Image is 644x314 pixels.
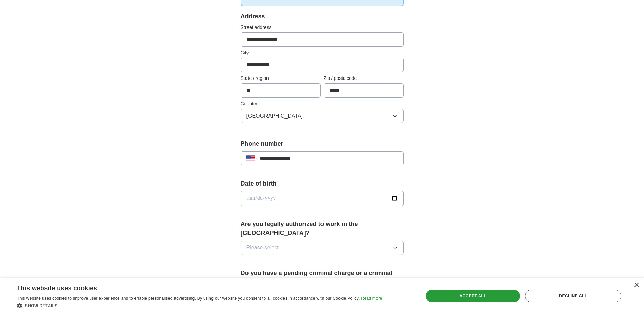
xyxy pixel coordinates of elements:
[241,268,404,287] label: Do you have a pending criminal charge or a criminal conviction in any jurisdiction?
[241,139,404,149] label: Phone number
[361,296,382,301] a: Read more, opens a new window
[634,283,639,288] div: Close
[241,24,404,31] label: Street address
[241,12,404,21] div: Address
[525,290,621,302] div: Decline all
[241,241,404,255] button: Please select...
[241,220,404,238] label: Are you legally authorized to work in the [GEOGRAPHIC_DATA]?
[17,302,382,309] div: Show details
[241,75,321,82] label: State / region
[324,75,404,82] label: Zip / postalcode
[25,303,58,308] span: Show details
[246,112,303,120] span: [GEOGRAPHIC_DATA]
[241,100,404,107] label: Country
[241,49,404,56] label: City
[241,179,404,188] label: Date of birth
[246,244,283,252] span: Please select...
[426,290,520,302] div: Accept all
[241,109,404,123] button: [GEOGRAPHIC_DATA]
[17,282,365,292] div: This website uses cookies
[17,296,360,301] span: This website uses cookies to improve user experience and to enable personalised advertising. By u...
